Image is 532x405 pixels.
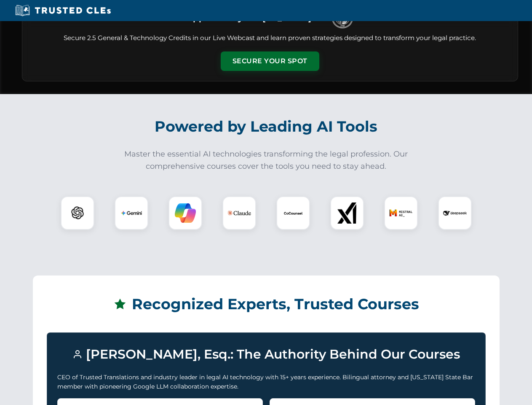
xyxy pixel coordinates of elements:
[221,51,319,71] button: Secure Your Spot
[61,196,94,230] div: ChatGPT
[33,112,500,141] h2: Powered by Leading AI Tools
[57,343,475,366] h3: [PERSON_NAME], Esq.: The Authority Behind Our Courses
[32,33,508,43] p: Secure 2.5 General & Technology Credits in our Live Webcast and learn proven strategies designed ...
[438,196,472,230] div: DeepSeek
[121,202,142,224] img: Gemini Logo
[47,289,486,319] h2: Recognized Experts, Trusted Courses
[175,202,196,224] img: Copilot Logo
[384,196,418,230] div: Mistral AI
[330,196,364,230] div: xAI
[168,196,202,230] div: Copilot
[115,196,148,230] div: Gemini
[222,196,256,230] div: Claude
[337,202,358,224] img: xAI Logo
[283,202,304,224] img: CoCounsel Logo
[13,4,113,17] img: Trusted CLEs
[119,148,414,173] p: Master the essential AI technologies transforming the legal profession. Our comprehensive courses...
[57,373,475,391] p: CEO of Trusted Translations and industry leader in legal AI technology with 15+ years experience....
[65,201,90,225] img: ChatGPT Logo
[443,201,467,225] img: DeepSeek Logo
[227,201,251,225] img: Claude Logo
[389,201,413,225] img: Mistral AI Logo
[276,196,310,230] div: CoCounsel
